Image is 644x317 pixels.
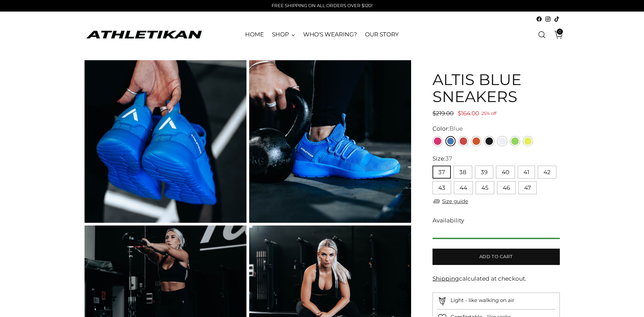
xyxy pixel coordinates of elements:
[497,181,516,194] button: 46
[433,197,468,205] a: Size guide
[433,275,459,282] a: Shipping
[450,297,514,304] p: Light - like walking on air
[433,71,559,105] h1: ALTIS Blue Sneakers
[433,136,443,146] a: Pink
[433,166,451,179] button: 37
[454,181,473,194] button: 44
[518,181,537,194] button: 47
[538,166,556,179] button: 42
[484,136,494,146] a: Black
[449,125,463,132] span: Blue
[549,28,563,41] a: Open cart modal
[497,136,507,146] a: White
[479,253,513,260] span: Add to cart
[471,136,481,146] a: Orange
[433,124,463,133] label: Color:
[557,29,563,35] span: 0
[458,110,479,117] span: $164.00
[445,155,452,162] span: 37
[85,60,246,222] img: ALTIS Blue Sneakers
[523,136,533,146] a: Yellow
[518,166,535,179] button: 41
[481,110,496,118] span: 25% off
[458,136,468,146] a: Red
[476,181,494,194] button: 45
[433,274,559,283] div: calculated at checkout.
[303,27,357,42] a: WHO'S WEARING?
[445,136,456,146] a: Blue
[272,27,295,42] a: SHOP
[85,29,203,40] a: ATHLETIKAN
[535,28,549,41] a: Open search modal
[272,2,372,9] p: FREE SHIPPING ON ALL ORDERS OVER $120!
[510,136,520,146] a: Green
[365,27,399,42] a: OUR STORY
[433,216,464,225] span: Availability
[454,166,472,179] button: 38
[245,27,264,42] a: HOME
[496,166,515,179] button: 40
[433,154,452,163] label: Size:
[433,249,559,265] button: Add to cart
[433,181,451,194] button: 43
[475,166,493,179] button: 39
[433,110,454,117] span: $219.00
[249,60,411,222] img: ALTIS Blue Sneakers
